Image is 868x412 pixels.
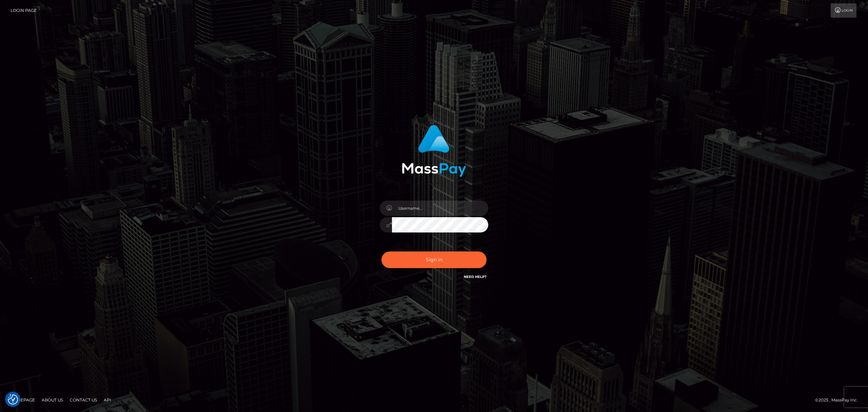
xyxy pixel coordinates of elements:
[831,3,856,18] a: Login
[8,394,18,405] img: Revisit consent button
[815,396,863,404] div: © 2025 , MassPay Inc.
[39,395,66,405] a: About Us
[7,395,38,405] a: Homepage
[402,125,466,177] img: MassPay Login
[381,251,487,268] button: Sign in
[101,395,114,405] a: API
[11,3,37,18] a: Login Page
[8,394,18,405] button: Consent Preferences
[67,395,100,405] a: Contact Us
[392,201,488,216] input: Username...
[464,275,487,279] a: Need Help?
